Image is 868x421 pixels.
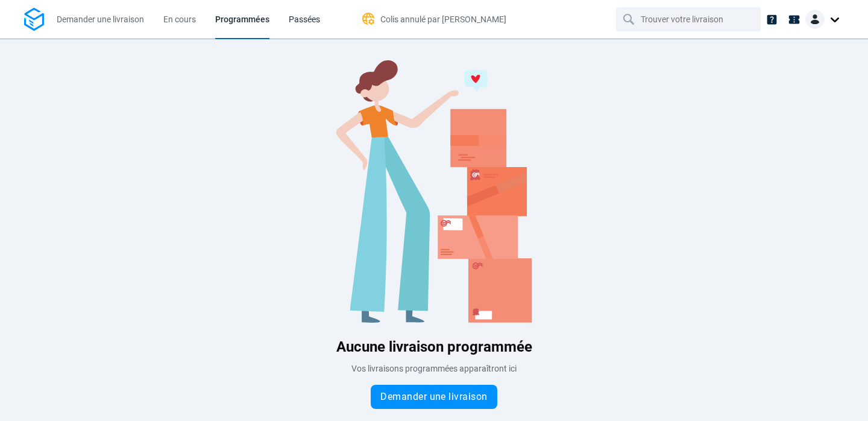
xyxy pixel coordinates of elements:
[215,14,269,24] span: Programmées
[351,364,517,373] span: Vos livraisons programmées apparaîtront ici
[289,14,320,24] span: Passées
[380,14,506,24] span: Colis annulé par [PERSON_NAME]
[371,385,497,409] button: Demander une livraison
[253,51,615,323] img: Blank slate
[24,8,44,31] img: Logo
[641,8,738,31] input: Trouver votre livraison
[57,14,144,24] span: Demander une livraison
[805,10,825,29] img: Client
[336,338,532,355] span: Aucune livraison programmée
[380,392,487,402] span: Demander une livraison
[163,14,196,24] span: En cours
